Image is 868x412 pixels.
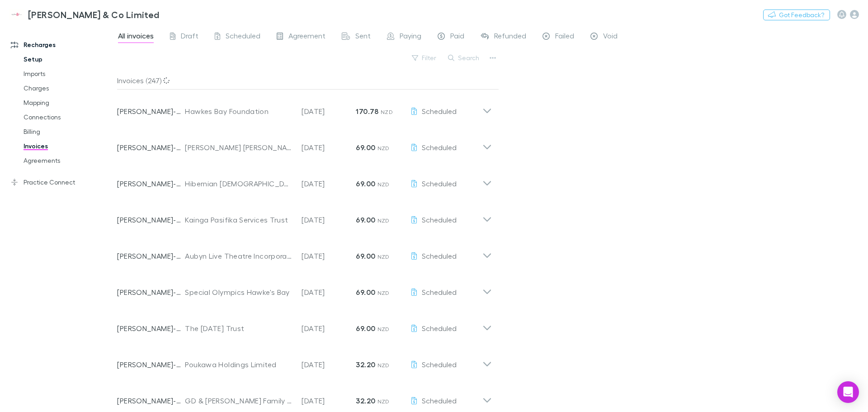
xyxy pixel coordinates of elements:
[2,38,122,52] a: Recharges
[302,323,356,334] p: [DATE]
[302,106,356,117] p: [DATE]
[377,217,390,224] span: NZD
[422,143,457,152] span: Scheduled
[14,110,122,124] a: Connections
[185,214,292,225] div: Kainga Pasifika Services Trust
[356,251,375,260] strong: 69.00
[302,251,356,261] p: [DATE]
[837,381,859,403] div: Open Intercom Messenger
[185,395,292,406] div: GD & [PERSON_NAME] Family Trust
[117,395,185,406] p: [PERSON_NAME]-0078
[302,359,356,370] p: [DATE]
[185,323,292,334] div: The [DATE] Trust
[356,179,375,188] strong: 69.00
[450,31,464,43] span: Paid
[443,52,485,63] button: Search
[14,81,122,95] a: Charges
[377,326,390,332] span: NZD
[407,52,442,63] button: Filter
[110,343,499,379] div: [PERSON_NAME]-0027Poukawa Holdings Limited[DATE]32.20 NZDScheduled
[377,398,390,405] span: NZD
[110,198,499,234] div: [PERSON_NAME]-0008Kainga Pasifika Services Trust[DATE]69.00 NZDScheduled
[603,31,618,43] span: Void
[117,251,185,261] p: [PERSON_NAME]-0032
[110,162,499,198] div: [PERSON_NAME]-0052Hibernian [DEMOGRAPHIC_DATA] Benefit Society Branch 172[DATE]69.00 NZDScheduled
[185,178,292,189] div: Hibernian [DEMOGRAPHIC_DATA] Benefit Society Branch 172
[117,323,185,334] p: [PERSON_NAME]-0054
[226,31,260,43] span: Scheduled
[185,287,292,298] div: Special Olympics Hawke's Bay
[2,175,122,189] a: Practice Connect
[377,181,390,188] span: NZD
[355,31,371,43] span: Sent
[181,31,198,43] span: Draft
[288,31,325,43] span: Agreement
[185,142,292,153] div: [PERSON_NAME] [PERSON_NAME]
[356,396,375,405] strong: 32.20
[302,178,356,189] p: [DATE]
[400,31,421,43] span: Paying
[377,253,390,260] span: NZD
[117,359,185,370] p: [PERSON_NAME]-0027
[422,324,457,332] span: Scheduled
[28,9,160,20] h3: [PERSON_NAME] & Co Limited
[422,179,457,188] span: Scheduled
[422,396,457,405] span: Scheduled
[117,287,185,298] p: [PERSON_NAME]-0097
[356,215,375,224] strong: 69.00
[118,31,154,43] span: All invoices
[14,124,122,139] a: Billing
[356,324,375,333] strong: 69.00
[110,307,499,343] div: [PERSON_NAME]-0054The [DATE] Trust[DATE]69.00 NZDScheduled
[117,106,185,117] p: [PERSON_NAME]-0095
[185,106,292,117] div: Hawkes Bay Foundation
[9,9,24,20] img: Epplett & Co Limited's Logo
[377,145,390,152] span: NZD
[763,9,830,20] button: Got Feedback?
[14,95,122,110] a: Mapping
[377,289,390,296] span: NZD
[14,139,122,153] a: Invoices
[110,234,499,270] div: [PERSON_NAME]-0032Aubyn Live Theatre Incorporated[DATE]69.00 NZDScheduled
[422,288,457,296] span: Scheduled
[302,395,356,406] p: [DATE]
[356,360,375,369] strong: 32.20
[555,31,574,43] span: Failed
[14,66,122,81] a: Imports
[110,126,499,162] div: [PERSON_NAME]-0106[PERSON_NAME] [PERSON_NAME][DATE]69.00 NZDScheduled
[185,251,292,261] div: Aubyn Live Theatre Incorporated
[117,214,185,225] p: [PERSON_NAME]-0008
[356,288,375,297] strong: 69.00
[117,178,185,189] p: [PERSON_NAME]-0052
[110,90,499,126] div: [PERSON_NAME]-0095Hawkes Bay Foundation[DATE]170.78 NZDScheduled
[377,362,390,369] span: NZD
[14,52,122,66] a: Setup
[14,153,122,168] a: Agreements
[110,270,499,307] div: [PERSON_NAME]-0097Special Olympics Hawke's Bay[DATE]69.00 NZDScheduled
[381,109,393,115] span: NZD
[302,214,356,225] p: [DATE]
[185,359,292,370] div: Poukawa Holdings Limited
[117,142,185,153] p: [PERSON_NAME]-0106
[302,287,356,298] p: [DATE]
[302,142,356,153] p: [DATE]
[356,107,378,116] strong: 170.78
[422,215,457,224] span: Scheduled
[422,251,457,260] span: Scheduled
[356,143,375,152] strong: 69.00
[422,360,457,369] span: Scheduled
[422,107,457,115] span: Scheduled
[4,4,165,25] a: [PERSON_NAME] & Co Limited
[494,31,526,43] span: Refunded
